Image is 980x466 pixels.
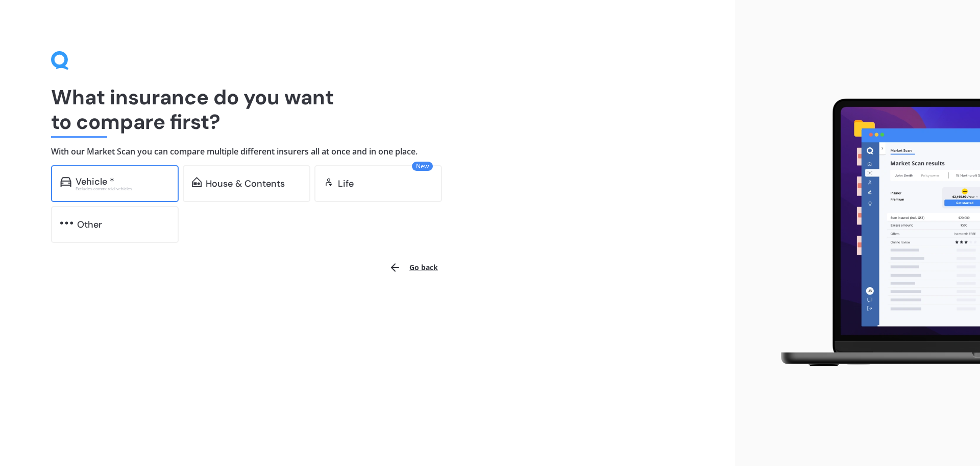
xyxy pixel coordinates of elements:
[338,179,354,189] div: Life
[206,179,285,189] div: House & Contents
[51,146,684,157] h4: With our Market Scan you can compare multiple different insurers all at once and in one place.
[60,177,71,187] img: car.f15378c7a67c060ca3f3.svg
[76,187,169,191] div: Excludes commercial vehicles
[192,177,202,187] img: home-and-contents.b802091223b8502ef2dd.svg
[766,93,980,374] img: laptop.webp
[77,219,102,230] div: Other
[76,176,114,187] div: Vehicle *
[60,218,73,228] img: other.81dba5aafe580aa69f38.svg
[324,177,334,187] img: life.f720d6a2d7cdcd3ad642.svg
[412,162,433,171] span: New
[383,255,444,280] button: Go back
[51,85,684,134] h1: What insurance do you want to compare first?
